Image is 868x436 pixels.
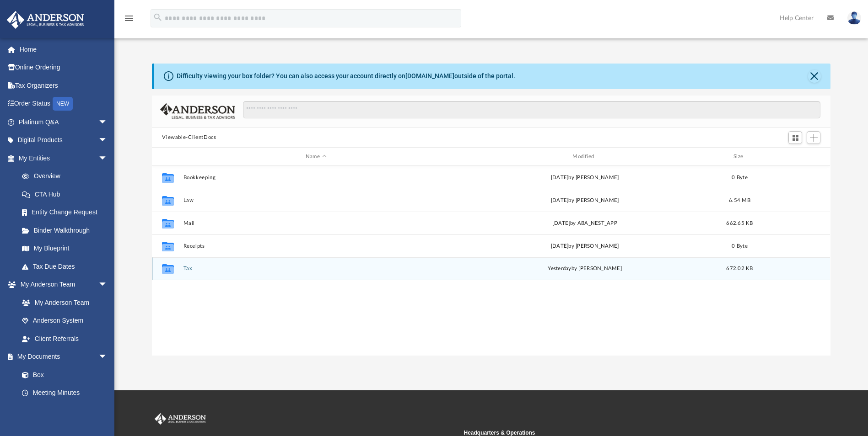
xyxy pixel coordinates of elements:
div: Difficulty viewing your box folder? You can also access your account directly on outside of the p... [177,71,515,81]
div: id [156,153,179,161]
span: arrow_drop_down [98,149,117,168]
button: Law [183,197,448,203]
span: arrow_drop_down [98,276,117,294]
span: arrow_drop_down [98,113,117,132]
button: Add [807,131,820,144]
a: Platinum Q&Aarrow_drop_down [6,113,121,131]
div: [DATE] by [PERSON_NAME] [453,174,717,182]
a: Binder Walkthrough [13,221,121,239]
button: Bookkeeping [183,175,448,181]
button: Switch to Grid View [788,131,802,144]
button: Mail [183,220,448,226]
a: Box [13,366,112,384]
a: Forms Library [13,402,112,420]
i: menu [124,13,135,24]
a: Meeting Minutes [13,384,117,402]
a: My Anderson Team [13,293,112,312]
div: grid [152,166,830,355]
a: Tax Organizers [6,76,121,95]
span: arrow_drop_down [98,131,117,150]
img: User Pic [847,11,861,25]
div: Modified [452,153,717,161]
a: Digital Productsarrow_drop_down [6,131,121,149]
i: search [153,12,163,22]
button: Receipts [183,243,448,249]
div: Size [722,153,758,161]
div: [DATE] by ABA_NEST_APP [453,219,717,228]
div: by [PERSON_NAME] [453,265,717,273]
a: My Entitiesarrow_drop_down [6,149,121,167]
div: id [762,153,826,161]
a: Anderson System [13,312,117,330]
span: 662.65 KB [727,221,753,226]
button: Tax [183,266,448,272]
a: Overview [13,167,121,186]
a: Entity Change Request [13,203,121,222]
a: Home [6,40,121,58]
a: My Blueprint [13,239,117,258]
span: 6.54 MB [729,198,750,203]
a: [DOMAIN_NAME] [405,72,454,80]
img: Anderson Advisors Platinum Portal [4,11,87,29]
input: Search files and folders [243,101,820,118]
span: yesterday [548,266,571,271]
a: Client Referrals [13,330,117,348]
img: Anderson Advisors Platinum Portal [153,413,208,425]
button: Viewable-ClientDocs [162,133,216,142]
div: [DATE] by [PERSON_NAME] [453,197,717,205]
a: My Anderson Teamarrow_drop_down [6,276,117,294]
div: Name [183,153,448,161]
a: menu [124,17,135,24]
span: arrow_drop_down [98,348,117,367]
span: 0 Byte [732,244,748,249]
div: [DATE] by [PERSON_NAME] [453,242,717,250]
div: NEW [53,97,73,111]
span: 672.02 KB [727,266,753,271]
span: 0 Byte [732,175,748,180]
a: Tax Due Dates [13,257,121,276]
a: My Documentsarrow_drop_down [6,348,117,366]
button: Close [808,70,821,83]
a: CTA Hub [13,185,121,203]
a: Order StatusNEW [6,95,121,113]
a: Online Ordering [6,58,121,77]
